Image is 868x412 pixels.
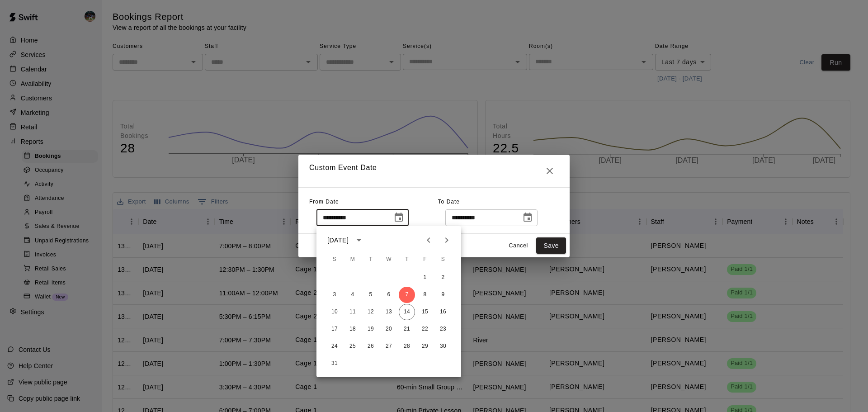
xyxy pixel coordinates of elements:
button: 9 [435,287,451,303]
button: 24 [326,338,343,355]
span: Monday [344,251,361,269]
button: 3 [326,287,343,303]
button: 27 [381,338,397,355]
h2: Custom Event Date [298,155,570,187]
span: To Date [438,199,460,205]
span: Saturday [435,251,451,269]
button: 25 [344,338,361,355]
button: 10 [326,304,343,320]
button: Choose date, selected date is Aug 14, 2025 [519,208,537,227]
button: 22 [417,321,433,337]
button: 13 [381,304,397,320]
button: Cancel [504,239,533,253]
button: 1 [417,270,433,286]
button: 17 [326,321,343,337]
button: Next month [438,231,456,249]
button: 21 [399,321,415,337]
button: Choose date, selected date is Aug 7, 2025 [390,208,408,227]
span: Wednesday [381,251,397,269]
button: 23 [435,321,451,337]
span: Thursday [399,251,415,269]
button: 5 [363,287,379,303]
button: 4 [344,287,361,303]
button: 19 [363,321,379,337]
span: Sunday [326,251,343,269]
button: 6 [381,287,397,303]
button: 7 [399,287,415,303]
button: Save [536,237,566,254]
button: 26 [363,338,379,355]
button: 12 [363,304,379,320]
div: [DATE] [327,236,349,245]
button: 15 [417,304,433,320]
button: Previous month [420,231,438,249]
button: calendar view is open, switch to year view [351,232,367,248]
span: Tuesday [363,251,379,269]
button: 14 [399,304,415,320]
button: 29 [417,338,433,355]
button: Close [541,162,559,180]
button: 2 [435,270,451,286]
button: 28 [399,338,415,355]
button: 8 [417,287,433,303]
button: 18 [344,321,361,337]
button: 20 [381,321,397,337]
button: 16 [435,304,451,320]
button: 31 [326,355,343,372]
span: Friday [417,251,433,269]
span: From Date [309,199,339,205]
button: 30 [435,338,451,355]
button: 11 [344,304,361,320]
